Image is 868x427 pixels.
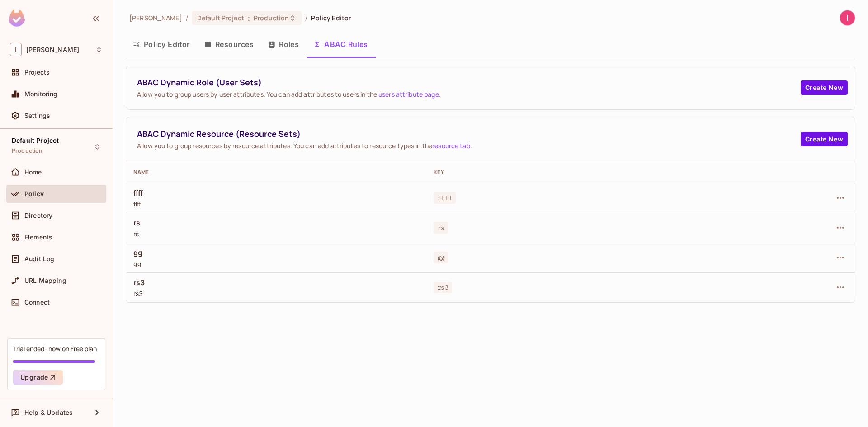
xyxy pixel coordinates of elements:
[12,147,43,155] span: Production
[129,14,182,22] span: the active workspace
[9,10,25,27] img: SReyMgAAAABJRU5ErkJggg==
[24,409,73,416] span: Help & Updates
[12,137,59,144] span: Default Project
[26,46,79,53] span: Workspace: igor
[137,128,801,140] span: ABAC Dynamic Resource (Resource Sets)
[24,90,58,98] span: Monitoring
[126,33,197,56] button: Policy Editor
[197,14,244,22] span: Default Project
[24,190,44,197] span: Policy
[13,370,63,385] button: Upgrade
[137,77,801,88] span: ABAC Dynamic Role (User Sets)
[137,90,801,99] span: Allow you to group users by user attributes. You can add attributes to users in the .
[24,299,50,306] span: Connect
[24,69,50,76] span: Projects
[306,33,375,56] button: ABAC Rules
[432,141,470,150] a: resource tab
[133,248,419,258] span: gg
[24,255,54,263] span: Audit Log
[378,90,439,99] a: users attribute page
[24,169,42,176] span: Home
[254,14,289,22] span: Production
[801,80,848,95] button: Create New
[137,141,801,150] span: Allow you to group resources by resource attributes. You can add attributes to resource types in ...
[24,112,50,119] span: Settings
[24,212,52,219] span: Directory
[133,188,419,198] span: ffff
[197,33,261,56] button: Resources
[261,33,306,56] button: Roles
[311,14,351,22] span: Policy Editor
[434,252,448,263] span: gg
[13,344,97,353] div: Trial ended- now on Free plan
[133,289,419,298] span: rs3
[133,200,419,208] span: ffff
[434,192,456,204] span: ffff
[305,14,307,22] li: /
[186,14,188,22] li: /
[24,277,66,284] span: URL Mapping
[434,169,719,176] div: Key
[133,218,419,228] span: rs
[133,230,419,238] span: rs
[247,14,250,22] span: :
[133,169,419,176] div: Name
[133,259,419,268] span: gg
[801,132,848,146] button: Create New
[24,234,52,241] span: Elements
[840,10,855,25] img: Igor Dubrovsky
[10,43,22,56] span: I
[434,222,448,234] span: rs
[434,282,452,293] span: rs3
[133,277,419,287] span: rs3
